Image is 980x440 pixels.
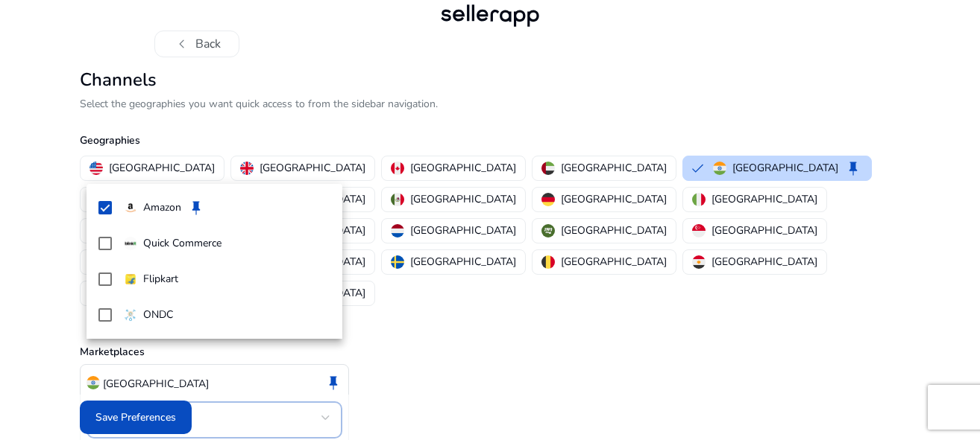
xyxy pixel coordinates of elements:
[143,271,178,287] p: Flipkart
[124,272,137,286] img: flipkart.svg
[143,307,173,323] p: ONDC
[143,200,181,216] p: Amazon
[143,235,222,252] p: Quick Commerce
[124,237,137,250] img: quick-commerce.gif
[124,201,137,214] img: amazon.svg
[124,308,137,322] img: ondc-sm.webp
[187,199,205,217] span: keep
